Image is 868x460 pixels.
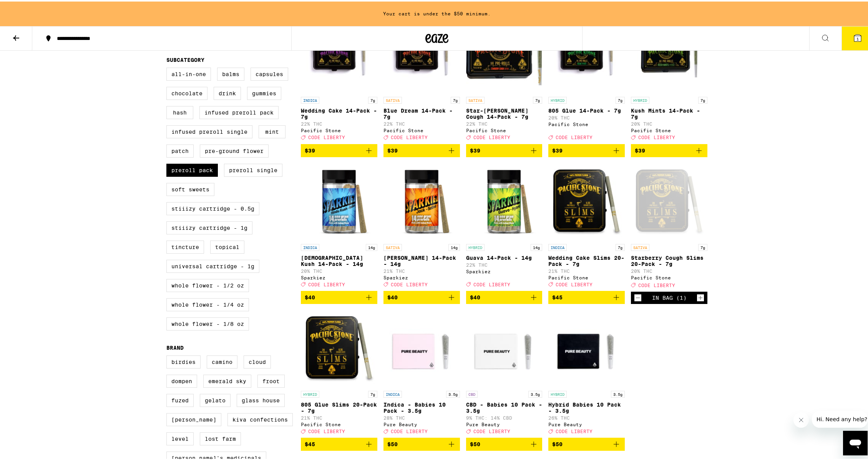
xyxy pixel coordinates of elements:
p: 21% THC [383,267,460,272]
img: Pacific Stone - Blue Dream 14-Pack - 7g [383,15,460,91]
span: CODE LIBERTY [308,134,345,139]
span: CODE LIBERTY [473,281,510,286]
p: INDICA [301,242,319,249]
p: 21% THC [548,267,625,272]
div: Pacific Stone [383,126,460,131]
img: Pure Beauty - Hybrid Babies 10 Pack - 3.5g [548,309,625,385]
a: Open page for Star-berry Cough 14-Pack - 7g from Pacific Stone [466,15,543,142]
label: Tincture [166,239,204,252]
img: Pacific Stone - Kush Mints 14-Pack - 7g [631,15,707,91]
span: CODE LIBERTY [638,134,675,139]
label: Whole Flower - 1/8 oz [166,316,249,329]
span: CODE LIBERTY [556,427,592,432]
p: 20% THC [631,120,707,125]
a: Open page for Jack 14-Pack - 14g from Sparkiez [383,162,460,289]
label: Preroll Single [224,162,282,175]
p: 14g [531,242,542,249]
a: Open page for Wedding Cake 14-Pack - 7g from Pacific Stone [301,15,377,142]
a: Open page for Hindu Kush 14-Pack - 14g from Sparkiez [301,162,377,289]
label: Froot [257,373,285,386]
p: 14g [448,242,460,249]
p: 3.5g [611,389,625,396]
img: Pacific Stone - Star-berry Cough 14-Pack - 7g [466,15,543,91]
p: SATIVA [383,242,402,249]
p: 28% THC [383,414,460,419]
label: Fuzed [166,392,194,405]
span: $40 [387,293,398,299]
div: Pacific Stone [301,126,377,131]
div: Sparkiez [383,274,460,279]
p: 26% THC [548,414,625,419]
span: CODE LIBERTY [473,427,510,432]
img: Pacific Stone - 805 Glue Slims 20-Pack - 7g [301,309,377,385]
span: $50 [470,440,480,446]
p: INDICA [383,389,402,396]
button: Add to bag [466,289,543,302]
p: 7g [616,95,625,102]
a: Open page for Indica - Babies 10 Pack - 3.5g from Pure Beauty [383,309,460,436]
span: CODE LIBERTY [391,281,428,286]
iframe: Button to launch messaging window [843,429,868,454]
div: Pacific Stone [301,420,377,425]
label: Infused Preroll Single [166,124,252,137]
span: CODE LIBERTY [473,134,510,139]
p: INDICA [548,242,567,249]
p: 805 Glue Slims 20-Pack - 7g [301,400,377,412]
p: SATIVA [631,242,649,249]
span: $39 [470,146,480,152]
span: $50 [552,440,563,446]
legend: Subcategory [166,55,204,61]
button: Increment [697,292,704,300]
label: STIIIZY Cartridge - 0.5g [166,201,259,214]
p: 14g [366,242,377,249]
legend: Brand [166,343,184,349]
label: Glass House [237,392,285,405]
label: Pre-ground Flower [200,143,269,156]
a: Open page for 805 Glue 14-Pack - 7g from Pacific Stone [548,15,625,142]
button: Add to bag [548,289,625,302]
span: $39 [305,146,315,152]
div: Pacific Stone [631,274,707,279]
span: $39 [552,146,563,152]
p: 7g [616,242,625,249]
p: HYBRID [631,95,649,102]
span: CODE LIBERTY [308,427,345,432]
img: Pacific Stone - Wedding Cake 14-Pack - 7g [301,15,377,91]
div: Sparkiez [301,274,377,279]
label: Infused Preroll Pack [199,105,279,118]
span: 1 [856,35,859,40]
label: Whole Flower - 1/4 oz [166,297,249,310]
a: Open page for Kush Mints 14-Pack - 7g from Pacific Stone [631,15,707,142]
div: In Bag (1) [652,293,687,299]
p: Kush Mints 14-Pack - 7g [631,106,707,118]
p: [PERSON_NAME] 14-Pack - 14g [383,253,460,266]
label: LEVEL [166,431,194,444]
p: 3.5g [446,389,460,396]
p: 7g [698,242,707,249]
label: Hash [166,105,193,118]
p: 22% THC [301,120,377,125]
label: Drink [214,85,241,98]
a: Open page for Starberry Cough Slims 20-Pack - 7g from Pacific Stone [631,162,707,290]
button: Add to bag [301,436,377,449]
p: 805 Glue 14-Pack - 7g [548,106,625,112]
p: CBD [466,389,478,396]
span: CODE LIBERTY [391,427,428,432]
span: CODE LIBERTY [308,281,345,286]
p: 21% THC [301,414,377,419]
label: Chocolate [166,85,207,98]
label: Patch [166,143,194,156]
button: Add to bag [548,436,625,449]
span: CODE LIBERTY [391,134,428,139]
p: Guava 14-Pack - 14g [466,253,543,259]
p: 7g [451,95,460,102]
label: Camino [207,354,237,367]
p: Wedding Cake 14-Pack - 7g [301,106,377,118]
p: CBD - Babies 10 Pack - 3.5g [466,400,543,412]
a: Open page for Hybrid Babies 10 Pack - 3.5g from Pure Beauty [548,309,625,436]
span: $39 [635,146,645,152]
label: [PERSON_NAME] [166,412,221,425]
button: Add to bag [383,289,460,302]
div: Pacific Stone [466,126,543,131]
